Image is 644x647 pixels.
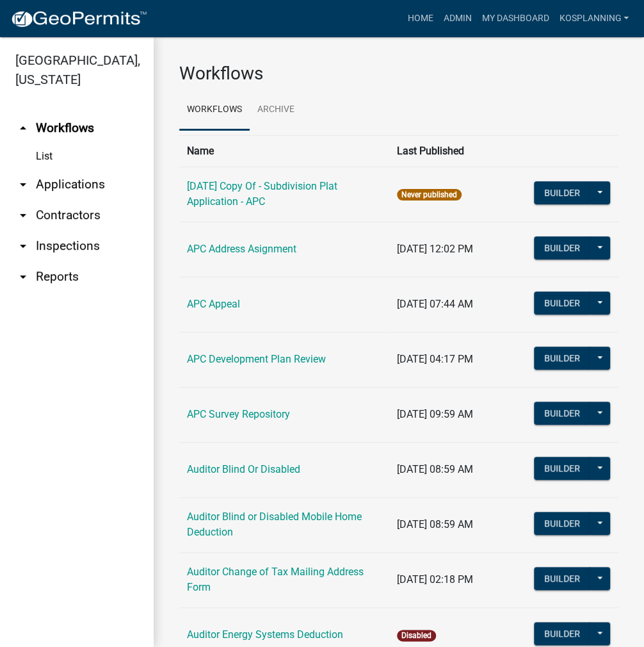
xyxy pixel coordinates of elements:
a: kosplanning [554,6,634,31]
button: Builder [534,457,590,480]
span: [DATE] 04:17 PM [397,353,473,365]
button: Builder [534,347,590,370]
button: Builder [534,291,590,315]
a: My Dashboard [476,6,554,31]
button: Builder [534,567,590,590]
th: Last Published [389,135,526,167]
span: Never published [397,189,462,201]
h3: Workflows [179,63,618,85]
a: Home [402,6,438,31]
span: [DATE] 02:18 PM [397,573,473,586]
th: Name [179,135,389,167]
button: Builder [534,402,590,425]
a: Archive [250,90,302,131]
i: arrow_drop_down [15,177,31,192]
a: Auditor Blind or Disabled Mobile Home Deduction [187,511,362,538]
i: arrow_drop_up [15,120,31,136]
i: arrow_drop_down [15,208,31,223]
a: APC Development Plan Review [187,353,326,365]
a: Admin [438,6,476,31]
a: [DATE] Copy Of - Subdivision Plat Application - APC [187,180,337,208]
span: [DATE] 08:59 AM [397,518,473,530]
i: arrow_drop_down [15,269,31,284]
i: arrow_drop_down [15,238,31,254]
a: Workflows [179,90,250,131]
span: [DATE] 07:44 AM [397,298,473,310]
button: Builder [534,512,590,535]
a: APC Appeal [187,298,240,310]
a: APC Survey Repository [187,408,290,420]
a: Auditor Change of Tax Mailing Address Form [187,566,364,593]
button: Builder [534,236,590,259]
span: [DATE] 09:59 AM [397,408,473,420]
span: [DATE] 12:02 PM [397,243,473,255]
a: Auditor Blind Or Disabled [187,463,300,475]
button: Builder [534,622,590,645]
span: [DATE] 08:59 AM [397,463,473,475]
a: Auditor Energy Systems Deduction [187,628,343,641]
a: APC Address Asignment [187,243,296,255]
span: Disabled [397,630,436,641]
button: Builder [534,181,590,204]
